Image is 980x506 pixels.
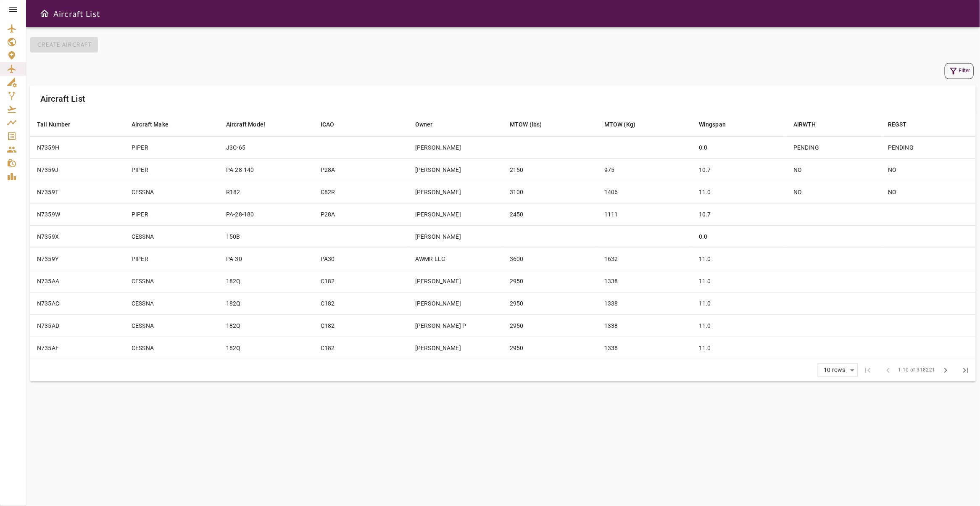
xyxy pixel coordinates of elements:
td: 1111 [598,203,692,225]
td: 11.0 [692,270,787,292]
td: [PERSON_NAME] [408,181,503,203]
td: N735AF [30,337,125,359]
div: Tail Number [37,119,71,129]
td: 11.0 [692,181,787,203]
span: MTOW (Kg) [604,119,646,129]
td: CESSNA [125,337,219,359]
td: 182Q [219,292,314,314]
span: Aircraft Make [132,119,179,129]
div: 10 rows [822,366,847,374]
td: 150B [219,225,314,248]
td: 182Q [219,314,314,337]
td: NO [787,158,881,181]
td: PA30 [314,248,408,270]
td: C182 [314,337,408,359]
td: CESSNA [125,270,219,292]
td: N7359X [30,225,125,248]
div: Owner [415,119,433,129]
td: [PERSON_NAME] P [408,314,503,337]
td: CESSNA [125,314,219,337]
td: 0.0 [692,225,787,248]
td: PA-28-180 [219,203,314,225]
div: MTOW (lbs) [510,119,542,129]
td: PIPER [125,203,219,225]
span: Owner [415,119,444,129]
span: 1-10 of 318221 [898,366,935,374]
td: AWMR LLC [408,248,503,270]
span: Last Page [956,360,976,380]
td: P28A [314,203,408,225]
span: Aircraft Model [226,119,276,129]
td: CESSNA [125,181,219,203]
td: [PERSON_NAME] [408,337,503,359]
td: 0.0 [692,136,787,158]
td: [PERSON_NAME] [408,158,503,181]
td: [PERSON_NAME] [408,203,503,225]
td: 3600 [503,248,598,270]
td: PIPER [125,248,219,270]
td: 11.0 [692,248,787,270]
td: NO [881,158,976,181]
div: Aircraft Model [226,119,265,129]
td: 11.0 [692,292,787,314]
span: Next Page [935,360,956,380]
td: PIPER [125,158,219,181]
span: REGST [888,119,918,129]
td: 975 [598,158,692,181]
td: [PERSON_NAME] [408,136,503,158]
span: Previous Page [878,360,898,380]
button: Filter [945,63,974,79]
div: Wingspan [699,119,726,129]
td: P28A [314,158,408,181]
td: 1338 [598,292,692,314]
td: J3C-65 [219,136,314,158]
span: chevron_right [940,365,951,375]
td: C182 [314,270,408,292]
div: REGST [888,119,907,129]
td: 10.7 [692,203,787,225]
span: Tail Number [37,119,82,129]
span: First Page [858,360,878,380]
td: 11.0 [692,337,787,359]
td: C82R [314,181,408,203]
td: 1632 [598,248,692,270]
td: PENDING [787,136,881,158]
h6: Aircraft List [53,7,100,20]
td: 182Q [219,337,314,359]
td: 3100 [503,181,598,203]
td: R182 [219,181,314,203]
td: 182Q [219,270,314,292]
td: [PERSON_NAME] [408,292,503,314]
td: [PERSON_NAME] [408,270,503,292]
div: AIRWTH [793,119,816,129]
div: Aircraft Make [132,119,169,129]
td: 11.0 [692,314,787,337]
td: 2950 [503,270,598,292]
span: ICAO [321,119,345,129]
td: N7359T [30,181,125,203]
td: 2950 [503,337,598,359]
td: [PERSON_NAME] [408,225,503,248]
span: Wingspan [699,119,737,129]
div: MTOW (Kg) [604,119,635,129]
span: AIRWTH [793,119,827,129]
td: 2450 [503,203,598,225]
td: N7359Y [30,248,125,270]
td: 1406 [598,181,692,203]
td: 10.7 [692,158,787,181]
td: PENDING [881,136,976,158]
td: 2950 [503,314,598,337]
span: MTOW (lbs) [510,119,553,129]
h6: Aircraft List [40,92,85,105]
td: N735AC [30,292,125,314]
td: N735AD [30,314,125,337]
td: N7359H [30,136,125,158]
td: PA-30 [219,248,314,270]
td: CESSNA [125,292,219,314]
td: NO [787,181,881,203]
span: last_page [961,365,971,375]
td: N7359J [30,158,125,181]
div: ICAO [321,119,335,129]
td: N7359W [30,203,125,225]
td: 2950 [503,292,598,314]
